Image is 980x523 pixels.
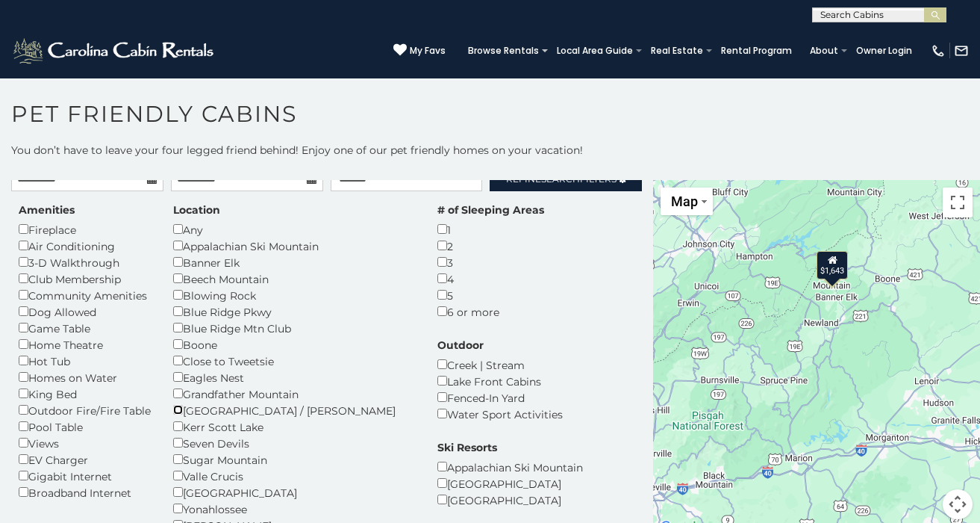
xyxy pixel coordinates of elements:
label: # of Sleeping Areas [437,202,544,217]
label: Ski Resorts [437,440,497,455]
div: Seven Devils [173,435,415,451]
div: Fireplace [19,221,151,238]
label: Location [173,202,220,217]
div: Creek | Stream [437,356,563,373]
div: Hot Tub [19,353,151,369]
div: [GEOGRAPHIC_DATA] [437,475,583,492]
div: 2 [437,238,544,254]
div: Air Conditioning [19,238,151,254]
label: Outdoor [437,338,484,353]
div: 1 [437,221,544,238]
div: Boone [173,336,415,353]
div: Sugar Mountain [173,451,415,468]
div: 4 [437,270,544,287]
div: $1,643 [817,251,848,279]
span: Search [541,173,580,185]
div: Fenced-In Yard [437,389,563,406]
img: White-1-2.png [11,36,218,66]
a: Real Estate [643,40,711,61]
div: EV Charger [19,451,151,468]
div: 3 [437,254,544,270]
div: 5 [437,287,544,303]
div: [GEOGRAPHIC_DATA] [173,484,415,501]
div: Appalachian Ski Mountain [437,459,583,475]
div: Any [173,221,415,238]
div: Gigabit Internet [19,468,151,484]
div: Dog Allowed [19,303,151,320]
div: King Bed [19,386,151,402]
button: Map camera controls [943,489,973,519]
div: 6 or more [437,303,544,320]
div: Yonahlossee [173,501,415,517]
div: Game Table [19,320,151,336]
span: Map [671,194,698,209]
div: Home Theatre [19,336,151,353]
div: Broadband Internet [19,484,151,501]
a: Owner Login [849,40,920,61]
a: About [802,40,846,61]
div: Club Membership [19,270,151,287]
div: Pool Table [19,418,151,435]
div: Blowing Rock [173,287,415,303]
span: Refine Filters [506,173,617,185]
div: Beech Mountain [173,270,415,287]
div: Views [19,435,151,451]
label: Amenities [19,202,75,217]
div: [GEOGRAPHIC_DATA] [437,492,583,508]
div: 3-D Walkthrough [19,254,151,270]
div: [GEOGRAPHIC_DATA] / [PERSON_NAME] [173,402,415,418]
div: Homes on Water [19,369,151,386]
div: Lake Front Cabins [437,373,563,389]
div: Eagles Nest [173,369,415,386]
div: Blue Ridge Pkwy [173,303,415,320]
span: My Favs [410,44,446,58]
a: Rental Program [714,40,799,61]
div: Appalachian Ski Mountain [173,238,415,254]
div: Blue Ridge Mtn Club [173,320,415,336]
div: Banner Elk [173,254,415,270]
div: Close to Tweetsie [173,353,415,369]
button: Change map style [661,188,713,215]
a: Local Area Guide [549,40,640,61]
div: Water Sport Activities [437,406,563,422]
a: My Favs [393,43,446,58]
div: Grandfather Mountain [173,386,415,402]
div: Kerr Scott Lake [173,418,415,435]
div: Valle Crucis [173,468,415,484]
div: Community Amenities [19,287,151,303]
img: mail-regular-white.png [954,43,969,58]
img: phone-regular-white.png [931,43,946,58]
button: Toggle fullscreen view [943,188,973,217]
a: Browse Rentals [461,40,546,61]
div: Outdoor Fire/Fire Table [19,402,151,418]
